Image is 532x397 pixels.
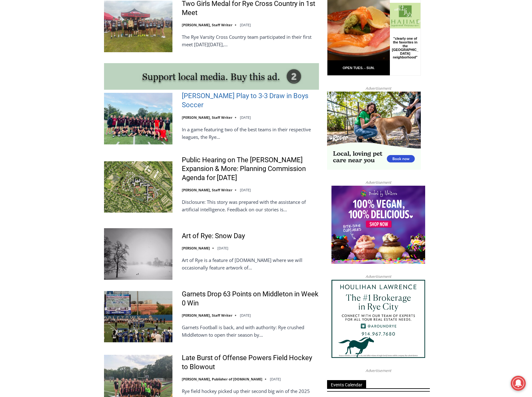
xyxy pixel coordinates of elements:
[104,93,172,144] img: Rye, Harrison Play to 3-3 Draw in Boys Soccer
[270,377,281,381] time: [DATE]
[359,85,397,91] span: Advertisement
[240,23,251,27] time: [DATE]
[327,380,366,389] span: Events Calendar
[104,1,172,52] img: Two Girls Medal for Rye Cross Country in 1st Meet
[240,115,251,120] time: [DATE]
[182,256,319,271] p: Art of Rye is a feature of [DOMAIN_NAME] where we will occasionally feature artwork of…
[182,232,245,241] a: Art of Rye: Snow Day
[182,33,319,48] p: The Rye Varsity Cross Country team participated in their first meet [DATE][DATE],…
[182,126,319,141] p: In a game featuring two of the best teams in their respective leagues, the Rye…
[158,0,295,61] div: "The first chef I interviewed talked about coming to [GEOGRAPHIC_DATA] from [GEOGRAPHIC_DATA] in ...
[359,368,397,374] span: Advertisement
[64,39,92,75] div: "clearly one of the favorites in the [GEOGRAPHIC_DATA] neighborhood"
[104,228,172,279] img: Art of Rye: Snow Day
[182,23,232,27] a: [PERSON_NAME], Staff Writer
[182,198,319,213] p: Disclosure: This story was prepared with the assistance of artificial intelligence. Feedback on o...
[182,92,319,109] a: [PERSON_NAME] Play to 3-3 Draw in Boys Soccer
[359,274,397,279] span: Advertisement
[104,291,172,342] img: Garnets Drop 63 Points on Middleton in Week 0 Win
[182,377,262,381] a: [PERSON_NAME], Publisher of [DOMAIN_NAME]
[331,186,425,264] img: Baked by Melissa
[182,354,319,371] a: Late Burst of Offense Powers Field Hockey to Blowout
[240,188,251,192] time: [DATE]
[182,324,319,339] p: Garnets Football is back, and with authority: Rye crushed Middletown to open their season by…
[182,313,232,318] a: [PERSON_NAME], Staff Writer
[359,179,397,185] span: Advertisement
[182,290,319,308] a: Garnets Drop 63 Points on Middleton in Week 0 Win
[182,115,232,120] a: [PERSON_NAME], Staff Writer
[182,188,232,192] a: [PERSON_NAME], Staff Writer
[104,161,172,213] img: Public Hearing on The Osborn Expansion & More: Planning Commission Agenda for Tuesday, September ...
[182,246,210,250] a: [PERSON_NAME]
[150,61,303,78] a: Intern @ [DOMAIN_NAME]
[104,63,319,90] img: support local media, buy this ad
[331,280,425,358] img: Houlihan Lawrence The #1 Brokerage in Rye City
[163,62,290,76] span: Intern @ [DOMAIN_NAME]
[217,246,228,250] time: [DATE]
[2,64,61,88] span: Open Tues. - Sun. [PHONE_NUMBER]
[182,156,319,183] a: Public Hearing on The [PERSON_NAME] Expansion & More: Planning Commission Agenda for [DATE]
[0,63,63,78] a: Open Tues. - Sun. [PHONE_NUMBER]
[240,313,251,318] time: [DATE]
